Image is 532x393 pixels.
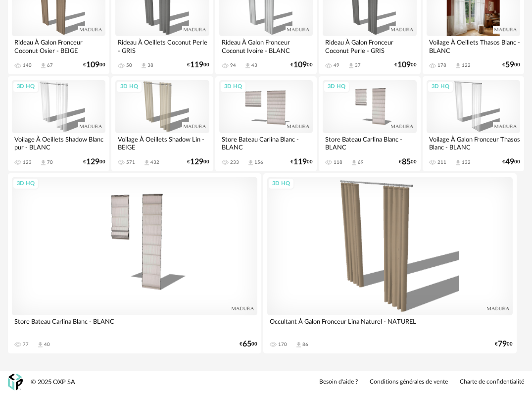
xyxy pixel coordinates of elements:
div: 77 [23,342,29,347]
div: 70 [47,159,53,165]
div: Voilage À Oeillets Shadow Lin - BEIGE [115,133,209,153]
a: 3D HQ Voilage À Oeillets Shadow Lin - BEIGE 571 Download icon 432 €12900 [111,76,213,171]
div: Voilage À Galon Fronceur Thasos Blanc - BLANC [427,133,520,153]
div: € 00 [290,159,313,165]
span: 129 [190,159,203,165]
div: 3D HQ [116,81,143,93]
span: Download icon [295,341,302,348]
div: 123 [23,159,32,165]
div: € 00 [83,159,105,165]
div: 3D HQ [220,81,246,93]
div: € 00 [187,62,209,68]
div: © 2025 OXP SA [31,378,75,387]
div: € 00 [83,62,105,68]
a: 3D HQ Store Bateau Carlina Blanc - BLANC 233 Download icon 156 €11900 [215,76,317,171]
div: 156 [254,159,263,165]
img: OXP [8,374,23,391]
a: 3D HQ Voilage À Galon Fronceur Thasos Blanc - BLANC 211 Download icon 132 €4900 [423,76,524,171]
div: € 00 [502,62,520,68]
div: Store Bateau Carlina Blanc - BLANC [12,315,257,335]
div: 140 [23,62,32,68]
div: Voilage À Oeillets Shadow Blanc pur - BLANC [12,133,105,153]
div: 67 [47,62,53,68]
div: 40 [44,342,50,347]
span: Download icon [247,159,254,166]
span: 85 [402,159,411,165]
div: 50 [126,62,132,68]
span: Download icon [454,159,462,166]
div: 3D HQ [323,81,350,93]
div: Voilage À Oeillets Thasos Blanc - BLANC [427,36,520,56]
a: Conditions générales de vente [370,378,448,386]
a: Charte de confidentialité [460,378,524,386]
span: 65 [242,341,251,347]
div: € 00 [394,62,417,68]
div: 3D HQ [427,81,454,93]
a: 3D HQ Voilage À Oeillets Shadow Blanc pur - BLANC 123 Download icon 70 €12900 [8,76,109,171]
div: 43 [251,62,257,68]
span: 119 [190,62,203,68]
div: 38 [147,62,153,68]
div: 94 [230,62,236,68]
div: Rideau À Galon Fronceur Coconut Perle - GRIS [323,36,416,56]
div: Occultant À Galon Fronceur Lina Naturel - NATUREL [267,315,513,335]
div: 122 [462,62,471,68]
div: 211 [437,159,446,165]
div: 49 [334,62,339,68]
div: 3D HQ [12,81,39,93]
div: 571 [126,159,135,165]
div: € 00 [290,62,313,68]
div: 432 [150,159,159,165]
div: € 00 [495,341,513,347]
div: 69 [358,159,364,165]
span: 59 [505,62,514,68]
span: Download icon [350,159,358,166]
span: Download icon [37,341,44,348]
div: 132 [462,159,471,165]
div: 86 [302,342,308,347]
span: 109 [293,62,307,68]
a: 3D HQ Occultant À Galon Fronceur Lina Naturel - NATUREL 170 Download icon 86 €7900 [263,173,517,353]
span: 109 [86,62,99,68]
a: 3D HQ Store Bateau Carlina Blanc - BLANC 118 Download icon 69 €8500 [319,76,420,171]
span: Download icon [454,62,462,69]
a: Besoin d'aide ? [319,378,358,386]
div: Rideau À Galon Fronceur Coconut Ivoire - BLANC [219,36,313,56]
span: Download icon [143,159,150,166]
div: Rideau À Oeillets Coconut Perle - GRIS [115,36,209,56]
span: Download icon [347,62,355,69]
span: 129 [86,159,99,165]
div: 178 [437,62,446,68]
span: 49 [505,159,514,165]
span: Download icon [40,62,47,69]
div: 37 [355,62,361,68]
div: Store Bateau Carlina Blanc - BLANC [323,133,416,153]
div: 118 [334,159,342,165]
div: 3D HQ [268,178,294,190]
div: Rideau À Galon Fronceur Coconut Osier - BEIGE [12,36,105,56]
a: 3D HQ Store Bateau Carlina Blanc - BLANC 77 Download icon 40 €6500 [8,173,261,353]
div: € 00 [240,341,257,347]
div: Store Bateau Carlina Blanc - BLANC [219,133,313,153]
div: € 00 [399,159,417,165]
span: 79 [498,341,507,347]
div: 3D HQ [12,178,39,190]
span: Download icon [244,62,251,69]
div: 170 [278,342,287,347]
div: € 00 [502,159,520,165]
span: 119 [293,159,307,165]
span: 109 [397,62,411,68]
span: Download icon [140,62,147,69]
div: € 00 [187,159,209,165]
div: 233 [230,159,239,165]
span: Download icon [40,159,47,166]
